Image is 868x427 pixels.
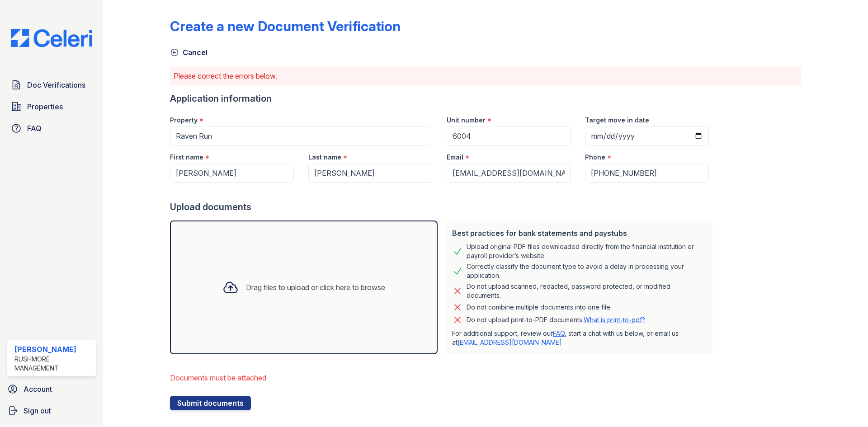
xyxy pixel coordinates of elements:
[458,338,562,346] a: [EMAIL_ADDRESS][DOMAIN_NAME]
[447,153,463,162] label: Email
[14,355,92,373] div: Rushmore Management
[246,282,385,293] div: Drag files to upload or click here to browse
[170,47,208,58] a: Cancel
[170,396,251,410] button: Submit documents
[452,329,705,347] p: For additional support, review our , start a chat with us below, or email us at
[174,70,797,81] p: Please correct the errors below.
[584,316,645,324] a: What is print-to-pdf?
[170,18,401,34] div: Create a new Document Verification
[467,315,645,324] p: Do not upload print-to-PDF documents.
[7,119,96,137] a: FAQ
[467,282,705,300] div: Do not upload scanned, redacted, password protected, or modified documents.
[467,262,705,280] div: Correctly classify the document type to avoid a delay in processing your application.
[308,153,341,162] label: Last name
[170,369,716,387] li: Documents must be attached
[170,92,716,105] div: Application information
[170,201,716,213] div: Upload documents
[467,242,705,260] div: Upload original PDF files downloaded directly from the financial institution or payroll provider’...
[170,153,203,162] label: First name
[447,116,486,125] label: Unit number
[24,384,52,394] span: Account
[27,101,63,112] span: Properties
[170,116,198,125] label: Property
[14,344,92,355] div: [PERSON_NAME]
[7,98,96,116] a: Properties
[452,228,705,239] div: Best practices for bank statements and paystubs
[4,402,99,420] a: Sign out
[4,29,99,47] img: CE_Logo_Blue-a8612792a0a2168367f1c8372b55b34899dd931a85d93a1a3d3e32e68fde9ad4.png
[24,405,51,416] span: Sign out
[553,329,565,337] a: FAQ
[7,76,96,94] a: Doc Verifications
[467,302,612,313] div: Do not combine multiple documents into one file.
[27,80,85,90] span: Doc Verifications
[585,116,649,125] label: Target move in date
[585,153,605,162] label: Phone
[27,123,42,134] span: FAQ
[4,380,99,398] a: Account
